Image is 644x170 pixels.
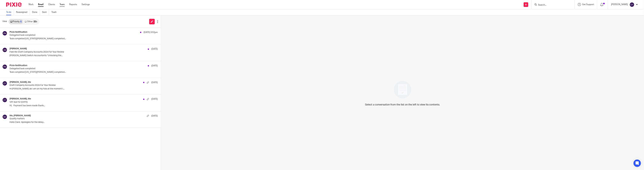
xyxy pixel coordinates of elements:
[151,81,158,84] p: [DATE]
[151,98,158,101] p: [DATE]
[10,31,27,33] h4: Pixie Notification
[2,64,7,69] img: svg%3E
[151,47,158,51] p: [DATE]
[611,3,628,6] p: [PERSON_NAME]
[10,81,31,84] h4: [PERSON_NAME], Me
[38,3,44,6] a: Email
[538,4,565,6] input: Search
[9,19,23,24] a: Priority6
[2,47,7,52] img: svg%3E
[10,71,158,74] p: Task completed [US_STATE][PERSON_NAME] completed...
[2,98,7,102] img: svg%3E
[82,3,90,6] a: Settings
[10,101,128,103] p: VAT due for [DATE]
[6,2,22,7] img: Pixie
[144,31,158,34] p: [DATE] 3:52pm
[10,121,158,124] p: Hello Clare Apologies for the delay...
[32,9,40,15] a: Done
[151,64,158,67] p: [DATE]
[10,117,128,120] p: Quality matters
[10,37,158,40] p: Task completed [US_STATE][PERSON_NAME] completed...
[2,20,7,23] span: View
[10,51,128,53] p: Fwd: Re: Draft Company Accounts 2024 For Your Review
[2,114,7,119] img: svg%3E
[34,20,37,23] div: 99+
[10,114,31,117] h4: Me, [PERSON_NAME]
[630,2,634,7] img: svg%3E
[6,9,14,15] a: To do
[60,3,65,6] a: Team
[10,67,128,70] p: Delegated task completed
[10,98,31,100] h4: [PERSON_NAME], Me
[10,84,128,87] p: Draft Company Accounts 2024 For Your Review
[10,88,158,90] p: Hi [PERSON_NAME] ok I am on my hols at the moment I...
[51,9,59,15] a: Trash
[69,3,77,6] a: Reports
[2,81,7,86] img: svg%3E
[48,3,55,6] a: Clients
[42,9,49,15] a: Sent
[10,64,27,67] h4: Pixie Notification
[23,19,39,24] a: Other99+
[365,103,440,107] p: Select a conversation from the list on the left to view its contents.
[151,114,158,117] p: [DATE]
[10,104,158,107] p: Hi, Payment has been made thank...
[2,31,7,36] img: svg%3E
[582,3,594,6] span: Get Support
[28,3,33,6] a: Work
[10,54,158,57] p: [PERSON_NAME] Switch Accountants “Unlocking the...
[10,47,27,50] h4: [PERSON_NAME]
[16,9,30,15] a: Reassigned
[20,20,22,23] div: 6
[10,34,128,37] p: Delegated task completed
[392,79,413,100] img: image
